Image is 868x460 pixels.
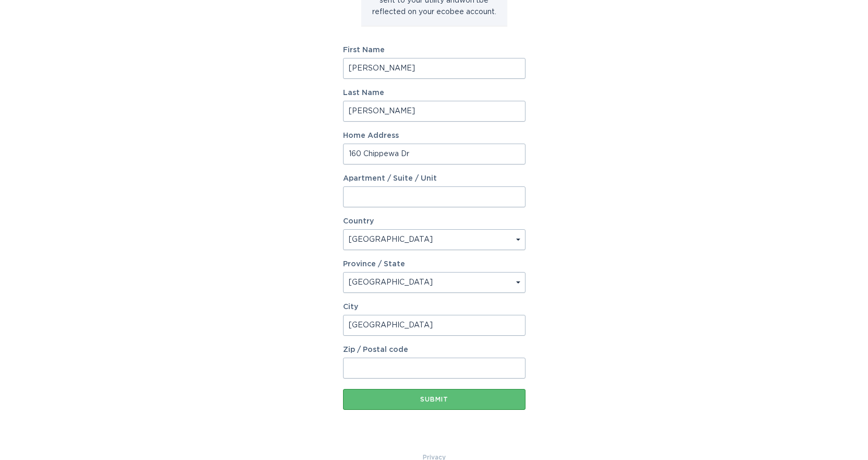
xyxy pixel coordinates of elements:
[348,396,520,403] div: Submit
[343,89,525,97] label: Last Name
[343,346,525,353] label: Zip / Postal code
[343,218,374,225] label: Country
[343,132,525,139] label: Home Address
[343,303,525,311] label: City
[343,389,525,410] button: Submit
[343,46,525,54] label: First Name
[343,175,525,182] label: Apartment / Suite / Unit
[343,261,405,268] label: Province / State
